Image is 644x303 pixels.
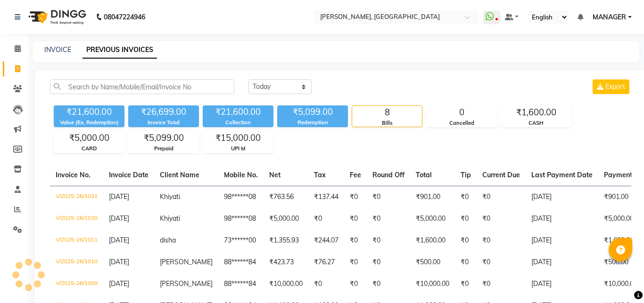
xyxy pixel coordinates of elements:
td: ₹244.07 [308,230,344,251]
div: ₹5,099.00 [277,105,348,119]
td: ₹137.44 [308,186,344,208]
div: Value (Ex. Redemption) [54,119,124,127]
span: Tax [314,171,326,179]
div: Invoice Total [128,119,199,127]
td: ₹0 [455,186,477,208]
span: MANAGER [593,12,626,22]
span: Khiyati [160,192,180,201]
div: CASH [501,119,571,127]
td: ₹0 [477,273,526,295]
span: [DATE] [109,192,129,201]
b: 08047224946 [104,4,145,30]
td: ₹0 [367,273,410,295]
td: [DATE] [526,208,598,230]
div: 0 [427,106,496,119]
td: ₹0 [344,208,367,230]
span: [DATE] [109,214,129,223]
td: ₹0 [344,186,367,208]
div: ₹1,600.00 [501,106,571,119]
a: INVOICE [44,45,71,54]
span: Invoice No. [56,171,91,179]
td: ₹0 [455,208,477,230]
td: [DATE] [526,251,598,273]
td: V/2025-26/1020 [50,208,103,230]
span: Khiyati [160,214,180,223]
div: ₹5,000.00 [54,131,124,145]
td: ₹0 [344,273,367,295]
td: ₹0 [367,230,410,251]
td: [DATE] [526,273,598,295]
td: ₹0 [477,186,526,208]
td: V/2025-26/1010 [50,251,103,273]
td: ₹0 [477,208,526,230]
span: Current Due [482,171,520,179]
span: [PERSON_NAME] [160,258,213,266]
div: Collection [203,119,273,127]
td: V/2025-26/1009 [50,273,103,295]
td: ₹10,000.00 [410,273,455,295]
span: Last Payment Date [531,171,593,179]
td: ₹0 [367,208,410,230]
div: Redemption [277,119,348,127]
span: [DATE] [109,236,129,244]
td: ₹763.56 [264,186,308,208]
input: Search by Name/Mobile/Email/Invoice No [50,79,234,94]
div: UPI M [203,145,273,153]
div: Cancelled [427,119,496,127]
span: Net [269,171,281,179]
span: Round Off [372,171,405,179]
span: Mobile No. [224,171,258,179]
td: ₹423.73 [264,251,308,273]
div: ₹5,099.00 [129,131,198,145]
div: Bills [352,119,422,127]
div: Prepaid [129,145,198,153]
td: ₹10,000.00 [264,273,308,295]
div: ₹15,000.00 [203,131,273,145]
td: V/2025-26/1011 [50,230,103,251]
td: ₹0 [344,230,367,251]
div: ₹26,699.00 [128,105,199,119]
span: [PERSON_NAME] [160,279,213,288]
div: ₹21,600.00 [203,105,273,119]
td: V/2025-26/1021 [50,186,103,208]
img: logo [24,4,89,30]
span: [DATE] [109,258,129,266]
span: Fee [350,171,361,179]
td: ₹5,000.00 [264,208,308,230]
td: ₹5,000.00 [410,208,455,230]
div: ₹21,600.00 [54,105,124,119]
a: PREVIOUS INVOICES [83,42,157,59]
td: ₹0 [308,273,344,295]
td: ₹901.00 [410,186,455,208]
td: ₹0 [477,230,526,251]
span: Tip [461,171,471,179]
span: Invoice Date [109,171,149,179]
button: Export [593,79,629,94]
span: Client Name [160,171,199,179]
span: Total [416,171,432,179]
td: ₹0 [367,186,410,208]
td: ₹500.00 [410,251,455,273]
td: [DATE] [526,230,598,251]
span: Export [605,82,625,91]
td: ₹0 [367,251,410,273]
td: ₹0 [344,251,367,273]
td: ₹0 [455,230,477,251]
div: 8 [352,106,422,119]
td: ₹1,355.93 [264,230,308,251]
td: ₹76.27 [308,251,344,273]
td: [DATE] [526,186,598,208]
td: ₹0 [455,273,477,295]
span: [DATE] [109,279,129,288]
td: ₹0 [308,208,344,230]
span: disha [160,236,176,244]
td: ₹0 [477,251,526,273]
div: CARD [54,145,124,153]
td: ₹1,600.00 [410,230,455,251]
td: ₹0 [455,251,477,273]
